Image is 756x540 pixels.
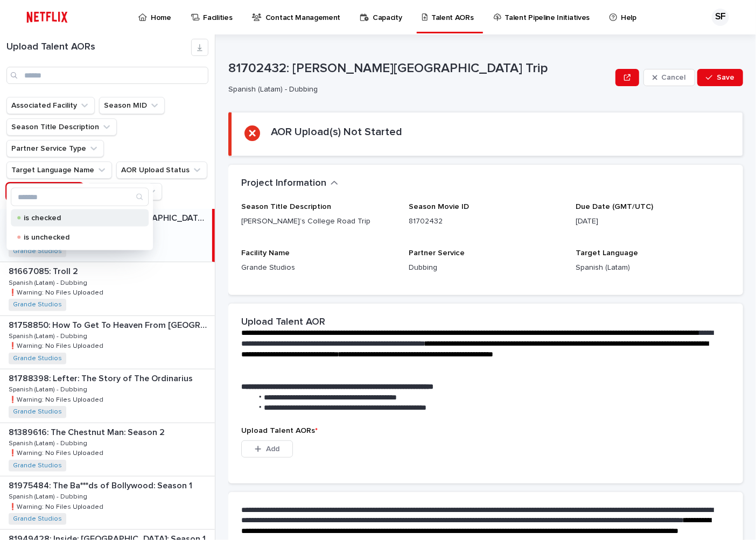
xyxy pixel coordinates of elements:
span: Add [266,445,279,453]
a: Grande Studios [13,355,62,362]
p: Dubbing [409,262,563,273]
p: is checked [24,214,131,222]
button: Cancel [643,69,695,86]
a: Grande Studios [13,248,62,255]
button: Season Title Description [6,118,117,136]
p: 81389616: The Chestnut Man: Season 2 [9,425,167,438]
span: Upload Talent AORs [241,427,318,434]
p: 81667085: Troll 2 [9,264,80,277]
p: 81702432 [409,216,563,227]
button: Project Information [241,178,338,190]
p: 81758850: How To Get To Heaven From Belfast: Season 1 [9,318,213,331]
a: Grande Studios [13,462,62,469]
span: Target Language [576,249,638,257]
p: Spanish (Latam) - Dubbing [9,331,89,340]
button: Season MID [99,97,165,114]
p: Grande Studios [241,262,396,273]
input: Search [6,67,208,84]
a: Grande Studios [13,408,62,416]
h2: AOR Upload(s) Not Started [271,125,402,138]
button: Add [241,440,293,458]
span: Due Date (GMT/UTC) [576,203,653,211]
p: Spanish (Latam) - Dubbing [9,384,89,394]
p: 81788398: Lefter: The Story of The Ordinarius [9,371,195,384]
p: ❗️Warning: No Files Uploaded [9,394,106,404]
p: Spanish (Latam) - Dubbing [9,491,89,501]
div: Search [11,188,149,206]
button: AOR Upload Status [116,162,207,179]
span: Cancel [662,74,686,81]
h2: Project Information [241,178,326,190]
button: Save [697,69,743,86]
p: Spanish (Latam) - Dubbing [9,277,89,287]
input: Search [11,188,148,206]
span: Facility Name [241,249,290,257]
p: 81975484: The Ba***ds of Bollywood: Season 1 [9,479,194,491]
div: SF [712,9,729,26]
button: Partner Service Type [6,140,104,157]
span: Save [717,74,734,81]
span: Season Movie ID [409,203,469,211]
a: Grande Studios [13,301,62,308]
p: is unchecked [24,234,131,241]
span: Partner Service [409,249,465,257]
p: 81702432: [PERSON_NAME][GEOGRAPHIC_DATA] Trip [228,61,611,76]
span: Season Title Description [241,203,331,211]
p: [DATE] [576,216,730,227]
h1: Upload Talent AORs [6,41,191,53]
img: ifQbXi3ZQGMSEF7WDB7W [22,6,73,28]
p: ❗️Warning: No Files Uploaded [9,501,106,511]
p: ❗️Warning: No Files Uploaded [9,447,106,457]
p: ❗️Warning: No Files Uploaded [9,340,106,350]
p: Spanish (Latam) - Dubbing [228,85,607,94]
p: [PERSON_NAME]’s College Road Trip [241,216,396,227]
p: Spanish (Latam) [576,262,730,273]
h2: Upload Talent AOR [241,317,325,328]
p: ❗️Warning: No Files Uploaded [9,287,106,297]
p: Spanish (Latam) - Dubbing [9,438,89,447]
a: Grande Studios [13,515,62,523]
button: Associated Facility [6,97,95,114]
button: Target Language Name [6,162,112,179]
